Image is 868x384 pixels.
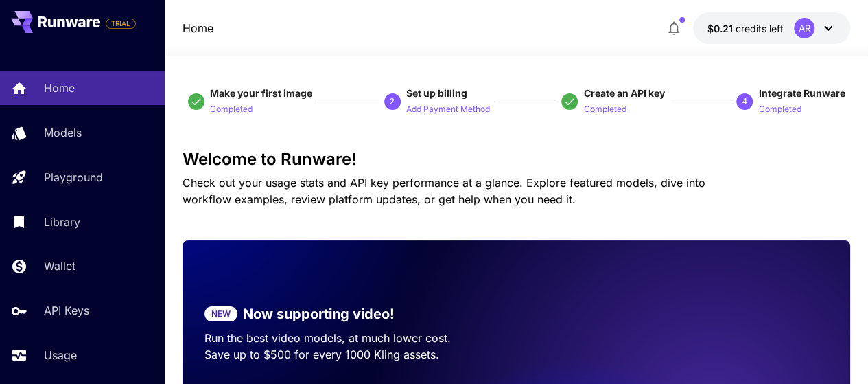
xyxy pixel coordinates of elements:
[583,87,664,99] span: Create an API key
[707,23,735,34] span: $0.21
[183,20,213,36] a: Home
[211,308,231,320] p: NEW
[204,330,495,346] p: Run the best video models, at much lower cost.
[210,100,253,117] button: Completed
[44,169,103,185] p: Playground
[44,80,75,96] p: Home
[406,100,490,117] button: Add Payment Method
[106,19,135,29] span: TRIAL
[390,95,395,108] p: 2
[583,100,626,117] button: Completed
[758,87,845,99] span: Integrate Runware
[183,20,213,36] nav: breadcrumb
[583,103,626,116] p: Completed
[742,95,747,108] p: 4
[243,304,395,324] p: Now supporting video!
[210,87,312,99] span: Make your first image
[44,214,80,230] p: Library
[406,87,467,99] span: Set up billing
[707,21,783,36] div: $0.211
[183,150,851,169] h3: Welcome to Runware!
[758,100,801,117] button: Completed
[44,258,75,274] p: Wallet
[758,103,801,116] p: Completed
[735,23,783,34] span: credits left
[794,18,814,38] div: AR
[106,15,136,32] span: Add your payment card to enable full platform functionality.
[693,12,850,44] button: $0.211AR
[44,302,89,319] p: API Keys
[183,176,705,206] span: Check out your usage stats and API key performance at a glance. Explore featured models, dive int...
[44,347,77,363] p: Usage
[204,346,495,363] p: Save up to $500 for every 1000 Kling assets.
[210,103,253,116] p: Completed
[44,124,82,141] p: Models
[406,103,490,116] p: Add Payment Method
